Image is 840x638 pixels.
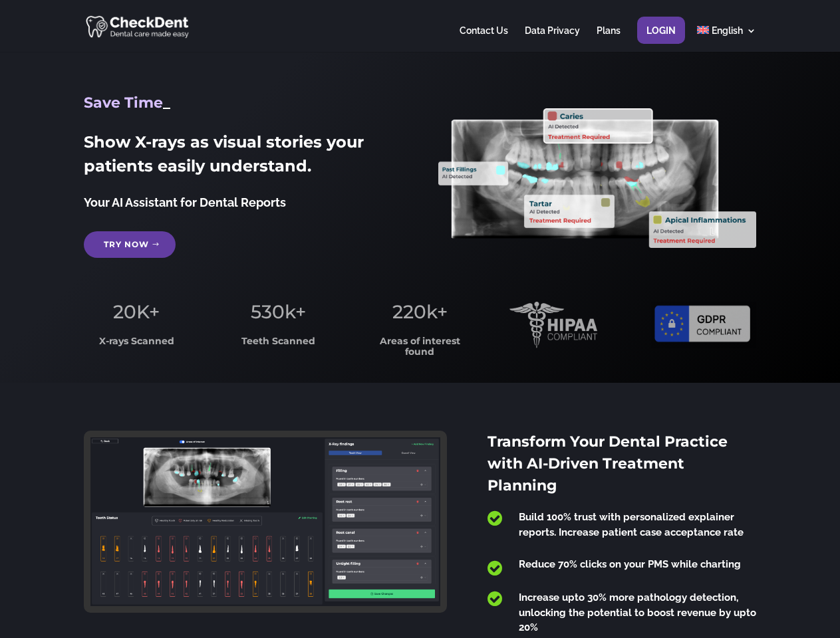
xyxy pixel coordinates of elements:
[488,433,728,494] span: Transform Your Dental Practice with AI-Driven Treatment Planning
[519,511,744,538] span: Build 100% trust with personalized explainer reports. Increase patient case acceptance rate
[488,510,502,527] span: 
[488,560,502,577] span: 
[519,591,756,633] span: Increase upto 30% more pathology detection, unlocking the potential to boost revenue by upto 20%
[113,300,160,323] span: 20K+
[251,300,306,323] span: 530k+
[84,130,401,185] h2: Show X-rays as visual stories your patients easily understand.
[712,25,743,36] span: English
[163,94,170,112] span: _
[697,26,756,52] a: English
[460,26,508,52] a: Contact Us
[646,26,676,52] a: Login
[438,108,756,248] img: X_Ray_annotated
[84,195,286,209] span: Your AI Assistant for Dental Reports
[525,26,580,52] a: Data Privacy
[86,13,190,39] img: CheckDent AI
[392,300,448,323] span: 220k+
[84,231,176,258] a: Try Now
[84,94,163,112] span: Save Time
[597,26,621,52] a: Plans
[519,558,741,570] span: Reduce 70% clicks on your PMS while charting
[368,336,473,364] h3: Areas of interest found
[488,590,502,607] span: 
